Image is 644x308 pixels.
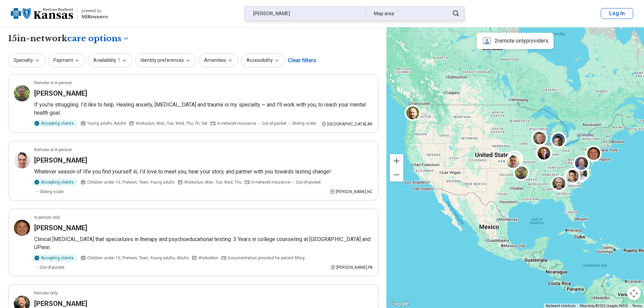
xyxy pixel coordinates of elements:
div: [GEOGRAPHIC_DATA] , AR [321,121,373,127]
p: Remote only [34,290,58,296]
div: 2 remote only providers [477,33,554,49]
div: Accepting clients [31,179,78,186]
button: Care options [67,33,129,44]
button: Availability1 [88,53,133,67]
span: 1 [118,57,120,64]
h3: [PERSON_NAME] [34,89,87,98]
h3: [PERSON_NAME] [34,223,87,233]
span: Map data ©2025 Google, INEGI [580,304,628,308]
h3: [PERSON_NAME] [34,156,87,165]
div: powered by [81,8,108,14]
p: In-person only [34,214,60,220]
span: Children under 10, Preteen, Teen, Young adults, Adults [87,255,189,261]
span: Works Sun, Mon, Tue, Wed, Thu, Fri, Sat [136,120,208,126]
div: Accepting clients [31,120,78,127]
button: Specialty [8,53,45,67]
span: Out-of-pocket [296,179,321,185]
h1: 15 in-network [8,33,129,44]
p: Clinical [MEDICAL_DATA] that specializes in therapy and psychoeducational testing. 3 Years in col... [34,235,373,252]
a: Blue Cross Blue Shield Kansaspowered by [11,5,108,22]
a: Terms (opens in new tab) [632,304,642,308]
p: If you're struggling. I'd like to help. Healing anxiety, [MEDICAL_DATA] and trauma is my specialt... [34,101,373,117]
p: Remote or In-person [34,80,72,86]
button: Identity preferences [135,53,196,67]
button: Log In [601,8,633,19]
div: [PERSON_NAME] [245,7,365,21]
span: Works Mon [198,255,218,261]
span: In-network insurance [217,120,256,126]
span: Children under 10, Preteen, Teen, Young adults [87,179,175,185]
span: Out-of-pocket [262,120,287,126]
div: [PERSON_NAME] , NC [330,189,373,195]
p: Remote or In-person [34,147,72,153]
span: Documentation provided for patient filling [228,255,305,261]
span: Young adults, Adults [87,120,126,126]
span: Sliding scale [292,120,316,126]
button: Map camera controls [627,287,641,300]
span: Out-of-pocket [40,264,65,270]
div: Map area [365,7,446,21]
div: Accepting clients [31,254,78,262]
p: Whatever season of life you find yourself in, I'd love to meet you, hear your story, and partner ... [34,168,373,176]
span: In-network insurance [251,179,290,185]
button: Zoom out [390,168,403,182]
span: care options [67,33,121,44]
button: Zoom in [390,154,403,168]
button: Amenities [199,53,238,67]
div: Clear filters [288,52,316,69]
span: Works Sun, Mon, Tue, Wed, Thu [184,179,242,185]
div: [PERSON_NAME] , PA [330,264,373,270]
img: Blue Cross Blue Shield Kansas [11,5,73,22]
span: Sliding scale [40,189,64,195]
button: Accessibility [241,53,285,67]
button: Payment [48,53,85,67]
